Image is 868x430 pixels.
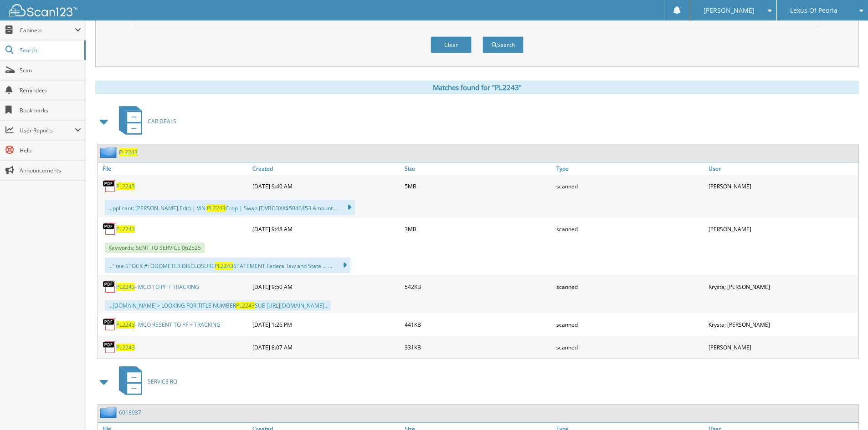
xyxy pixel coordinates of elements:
[98,162,250,175] a: File
[105,300,331,311] div: ...[DOMAIN_NAME]> LOOKING FOR TITLE NUMBER SUE [URL][DOMAIN_NAME]..
[116,283,135,291] span: PL2243
[706,315,858,334] div: Krysta; [PERSON_NAME]
[554,315,706,334] div: scanned
[20,66,81,74] span: Scan
[554,278,706,296] div: scanned
[402,338,555,356] div: 331KB
[822,386,868,430] iframe: Chat Widget
[402,177,555,195] div: 5MB
[706,162,858,175] a: User
[113,364,177,400] a: SERVICE RO
[250,338,402,356] div: [DATE] 8:07 AM
[119,148,138,156] a: PL2243
[9,4,77,16] img: scan123-logo-white.svg
[116,182,135,190] a: PL2243
[105,258,350,273] div: ...“ tee STOCK #: ODOMETER DISCLOSURE STATEMENT Federal law and State ... ...
[236,302,255,309] span: PL2243
[103,318,116,331] img: PDF.png
[20,126,75,134] span: User Reports
[402,162,555,175] a: Size
[250,162,402,175] a: Created
[103,340,116,354] img: PDF.png
[105,243,205,253] span: Keywords: SENT TO SERVICE 062525
[20,147,81,154] span: Help
[554,177,706,195] div: scanned
[790,8,837,13] span: Lexus Of Peoria
[20,86,81,94] span: Reminders
[207,204,226,212] span: PL2243
[116,321,135,329] span: PL2243
[116,283,199,291] a: PL2243- MCO TO PF + TRACKING
[103,280,116,293] img: PDF.png
[706,177,858,195] div: [PERSON_NAME]
[250,220,402,238] div: [DATE] 9:48 AM
[20,26,75,34] span: Cabinets
[402,278,555,296] div: 542KB
[20,167,81,174] span: Announcements
[116,225,135,233] a: PL2243
[704,8,755,13] span: [PERSON_NAME]
[100,407,119,418] img: folder2.png
[431,36,472,53] button: Clear
[250,278,402,296] div: [DATE] 9:50 AM
[148,117,176,125] span: CAR DEALS
[105,200,355,215] div: ...pplicant: [PERSON_NAME] Edit) | VIN: Crop | Swap JTJVBCDXX$5040453 Amount...
[706,278,858,296] div: Krysta; [PERSON_NAME]
[20,46,80,54] span: Search
[113,103,176,139] a: CAR DEALS
[706,220,858,238] div: [PERSON_NAME]
[100,147,119,158] img: folder2.png
[215,262,233,270] span: PL2243
[706,338,858,356] div: [PERSON_NAME]
[103,222,116,236] img: PDF.png
[250,315,402,334] div: [DATE] 1:26 PM
[250,177,402,195] div: [DATE] 9:40 AM
[402,220,555,238] div: 3MB
[554,338,706,356] div: scanned
[119,409,141,416] a: 6018937
[483,36,524,53] button: Search
[148,378,177,385] span: SERVICE RO
[116,321,221,329] a: PL2243- MCO RESENT TO PF + TRACKING
[116,344,135,351] a: PL2243
[20,106,81,114] span: Bookmarks
[554,220,706,238] div: scanned
[554,162,706,175] a: Type
[103,179,116,193] img: PDF.png
[402,315,555,334] div: 441KB
[95,81,859,94] div: Matches found for "PL2243"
